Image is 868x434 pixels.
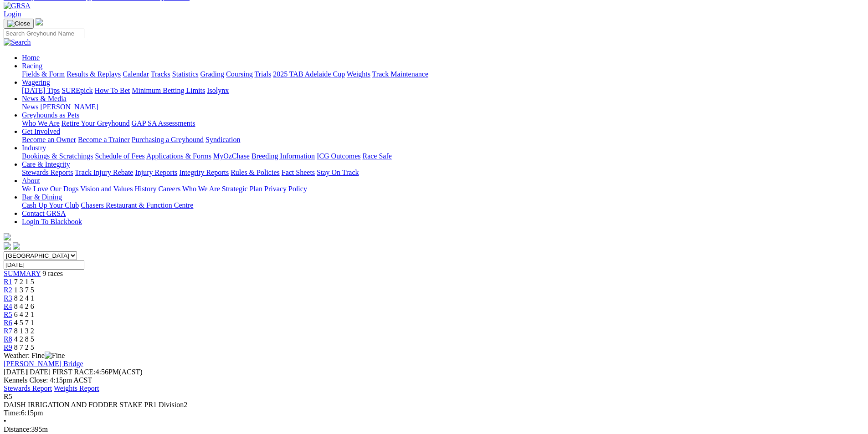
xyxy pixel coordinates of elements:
[14,335,34,343] span: 4 2 8 5
[14,286,34,294] span: 1 3 7 5
[151,70,170,78] a: Tracks
[4,384,52,392] a: Stewards Report
[75,168,133,176] a: Track Injury Rebate
[317,168,359,176] a: Stay On Track
[42,270,63,277] span: 9 races
[264,185,307,193] a: Privacy Policy
[317,152,360,160] a: ICG Outcomes
[200,70,224,78] a: Grading
[22,218,82,225] a: Login To Blackbook
[207,87,229,94] a: Isolynx
[22,54,40,61] a: Home
[4,360,83,368] a: [PERSON_NAME] Bridge
[123,70,149,78] a: Calendar
[4,327,12,335] a: R7
[22,177,40,184] a: About
[132,136,204,143] a: Purchasing a Greyhound
[54,384,99,392] a: Weights Report
[222,185,262,193] a: Strategic Plan
[362,152,391,160] a: Race Safe
[4,417,6,425] span: •
[45,352,65,360] img: Fine
[4,376,864,384] div: Kennels Close: 4:15pm ACST
[22,185,78,193] a: We Love Our Dogs
[4,270,41,277] a: SUMMARY
[22,103,38,111] a: News
[4,352,65,359] span: Weather: Fine
[226,70,253,78] a: Coursing
[22,152,864,160] div: Industry
[14,319,34,327] span: 4 5 7 1
[22,168,73,176] a: Stewards Reports
[14,294,34,302] span: 8 2 4 1
[22,87,60,94] a: [DATE] Tips
[213,152,250,160] a: MyOzChase
[22,95,67,102] a: News & Media
[158,185,180,193] a: Careers
[36,18,43,26] img: logo-grsa-white.png
[4,242,11,250] img: facebook.svg
[81,201,193,209] a: Chasers Restaurant & Function Centre
[231,168,280,176] a: Rules & Policies
[146,152,211,160] a: Applications & Forms
[40,103,98,111] a: [PERSON_NAME]
[4,233,11,240] img: logo-grsa-white.png
[252,152,315,160] a: Breeding Information
[347,70,370,78] a: Weights
[95,87,130,94] a: How To Bet
[22,111,79,119] a: Greyhounds as Pets
[4,368,27,376] span: [DATE]
[132,87,205,94] a: Minimum Betting Limits
[22,193,62,201] a: Bar & Dining
[95,152,144,160] a: Schedule of Fees
[13,242,20,250] img: twitter.svg
[22,160,70,168] a: Care & Integrity
[14,327,34,335] span: 8 1 3 2
[80,185,133,193] a: Vision and Values
[22,78,50,86] a: Wagering
[22,201,864,209] div: Bar & Dining
[22,136,864,144] div: Get Involved
[4,311,12,318] span: R5
[22,136,76,143] a: Become an Owner
[22,103,864,111] div: News & Media
[7,20,30,27] img: Close
[172,70,199,78] a: Statistics
[67,70,121,78] a: Results & Replays
[132,119,195,127] a: GAP SA Assessments
[22,152,93,160] a: Bookings & Scratchings
[4,19,34,29] button: Toggle navigation
[4,425,864,434] div: 395m
[22,168,864,177] div: Care & Integrity
[4,260,84,270] input: Select date
[4,38,31,46] img: Search
[14,302,34,310] span: 8 4 2 6
[4,29,84,38] input: Search
[22,62,42,70] a: Racing
[62,87,92,94] a: SUREpick
[179,168,229,176] a: Integrity Reports
[78,136,130,143] a: Become a Trainer
[4,286,12,294] a: R2
[4,278,12,286] a: R1
[4,409,21,417] span: Time:
[22,119,60,127] a: Who We Are
[22,70,65,78] a: Fields & Form
[4,294,12,302] a: R3
[22,128,60,135] a: Get Involved
[4,409,864,417] div: 6:15pm
[52,368,143,376] span: 4:56PM(ACST)
[4,302,12,310] span: R4
[14,278,34,286] span: 7 2 1 5
[4,393,12,400] span: R5
[4,319,12,327] a: R6
[22,144,46,152] a: Industry
[4,335,12,343] a: R8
